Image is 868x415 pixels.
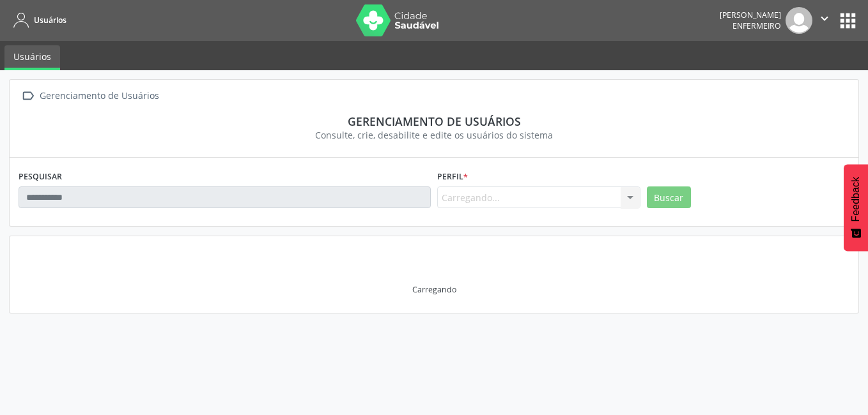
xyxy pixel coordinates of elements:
[837,10,859,32] button: apps
[37,87,161,105] div: Gerenciamento de Usuários
[27,114,841,128] div: Gerenciamento de usuários
[27,128,841,142] div: Consulte, crie, desabilite e edite os usuários do sistema
[844,164,868,251] button: Feedback - Mostrar pesquisa
[34,15,66,26] span: Usuários
[19,87,37,105] i: 
[4,45,60,70] a: Usuários
[812,7,837,34] button: 
[647,186,691,208] button: Buscar
[9,10,66,31] a: Usuários
[818,11,832,26] i: 
[850,177,862,222] span: Feedback
[412,284,456,295] div: Carregando
[19,87,161,105] a:  Gerenciamento de Usuários
[786,7,812,34] img: img
[732,20,781,31] span: Enfermeiro
[19,167,62,186] label: PESQUISAR
[720,10,781,20] div: [PERSON_NAME]
[437,167,468,186] label: Perfil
